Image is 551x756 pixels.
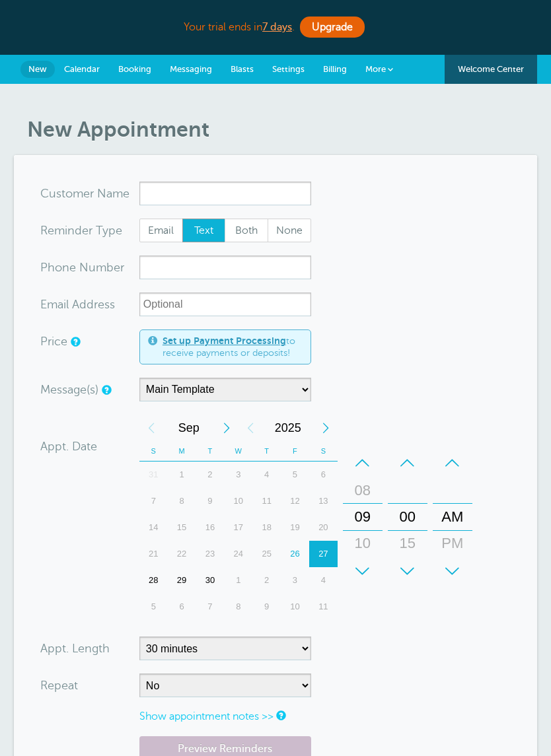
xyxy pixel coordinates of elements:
a: Booking [109,55,161,84]
div: Saturday, September 27 [309,541,338,567]
div: Thursday, October 2 [252,567,281,594]
span: Pho [40,261,62,273]
div: 24 [224,541,252,567]
div: Wednesday, September 3 [224,462,252,488]
label: Both [225,219,268,242]
span: to receive payments or deposits! [163,335,303,359]
div: 19 [281,514,309,541]
div: 1 [224,567,252,594]
div: Friday, September 12 [281,488,309,514]
div: 20 [309,514,338,541]
th: T [252,441,281,462]
div: 09 [347,504,379,530]
div: PM [437,530,468,557]
div: 6 [309,462,338,488]
a: Calendar [55,55,109,84]
div: 9 [196,488,225,514]
label: Price [40,335,67,347]
span: tomer N [61,188,106,199]
span: None [268,219,311,242]
div: 2 [252,567,281,594]
th: W [224,441,252,462]
div: Wednesday, October 8 [224,594,252,620]
div: Previous Year [239,415,262,441]
a: Messaging [161,55,221,84]
div: 8 [224,594,252,620]
span: New [28,64,47,74]
th: M [168,441,196,462]
a: Upgrade [300,17,365,38]
div: 4 [309,567,338,594]
div: Minutes [388,450,427,584]
div: Wednesday, October 1 [224,567,252,594]
div: Wednesday, September 17 [224,514,252,541]
div: 12 [281,488,309,514]
div: 23 [196,541,225,567]
div: Monday, September 8 [168,488,196,514]
th: T [196,441,225,462]
div: 9 [252,594,281,620]
a: Show appointment notes >> [139,710,274,722]
div: 5 [281,462,309,488]
div: 13 [309,488,338,514]
div: 14 [139,514,168,541]
span: 2025 [262,415,314,441]
label: Message(s) [40,384,98,395]
div: Thursday, October 9 [252,594,281,620]
div: 3 [281,567,309,594]
div: 26 [281,541,309,567]
span: il Add [63,298,94,310]
span: Ema [40,298,63,310]
div: Monday, September 15 [168,514,196,541]
div: Sunday, September 28 [139,567,168,594]
div: Your trial ends in . [14,13,537,42]
a: You can create different reminder message templates under the Settings tab. [102,386,110,394]
div: 28 [139,567,168,594]
div: mber [40,256,139,279]
div: 22 [168,541,196,567]
span: Messaging [170,64,212,74]
a: 7 days [262,21,292,33]
span: ne Nu [62,261,96,273]
div: Sunday, September 7 [139,488,168,514]
div: 18 [252,514,281,541]
span: Billing [323,64,347,74]
div: Tuesday, September 23 [196,541,225,567]
div: Sunday, September 21 [139,541,168,567]
a: Blasts [221,55,263,84]
div: Thursday, September 18 [252,514,281,541]
input: Optional [139,292,311,316]
div: ame [40,182,139,205]
div: Saturday, September 20 [309,514,338,541]
div: Tuesday, September 2 [196,462,225,488]
div: 16 [196,514,225,541]
label: Reminder Type [40,224,122,236]
div: 5 [139,594,168,620]
div: Previous Month [139,415,163,441]
div: 1 [168,462,196,488]
a: Set up Payment Processing [163,335,286,346]
label: Appt. Date [40,440,97,452]
div: Tuesday, September 9 [196,488,225,514]
div: 29 [168,567,196,594]
div: Saturday, September 13 [309,488,338,514]
div: 2 [196,462,225,488]
div: Saturday, September 6 [309,462,338,488]
a: More [356,55,402,85]
a: Settings [263,55,314,84]
span: Email [140,219,182,242]
div: 7 [196,594,225,620]
span: Both [225,219,268,242]
div: 11 [347,557,379,583]
div: 30 [392,557,423,583]
div: Monday, October 6 [168,594,196,620]
label: Text [182,219,226,242]
label: Email [139,219,183,242]
div: Today, Friday, September 26 [281,541,309,567]
div: 21 [139,541,168,567]
div: Sunday, August 31 [139,462,168,488]
div: 15 [168,514,196,541]
div: 7 [139,488,168,514]
a: An optional price for the appointment. If you set a price, you can include a payment link in your... [71,337,79,346]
